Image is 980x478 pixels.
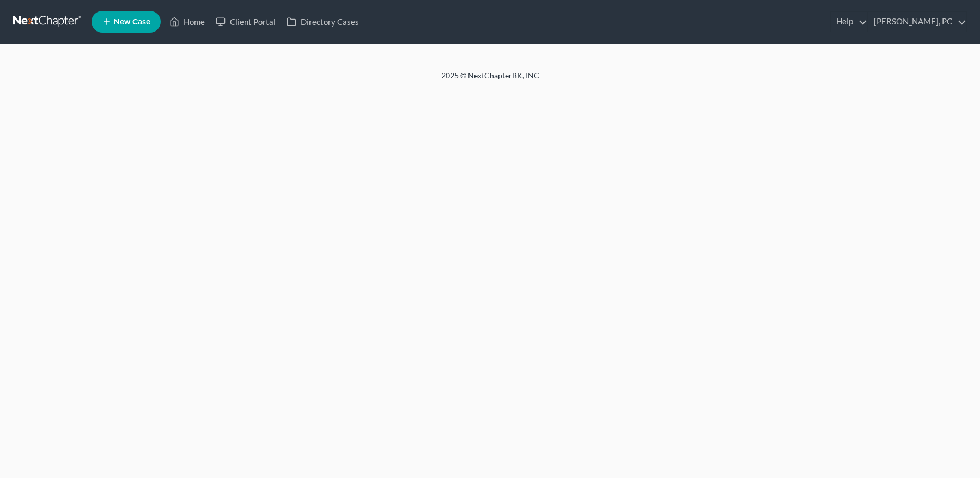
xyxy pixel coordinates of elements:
[92,11,161,33] new-legal-case-button: New Case
[180,70,801,90] div: 2025 © NextChapterBK, INC
[868,12,966,32] a: [PERSON_NAME], PC
[164,12,210,32] a: Home
[281,12,364,32] a: Directory Cases
[831,12,867,32] a: Help
[210,12,281,32] a: Client Portal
